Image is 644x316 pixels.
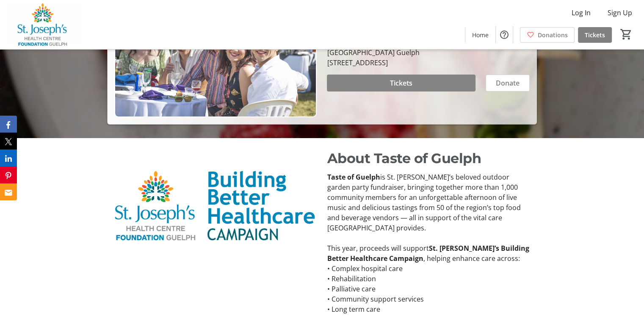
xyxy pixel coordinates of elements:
[465,27,495,43] a: Home
[585,30,605,39] span: Tickets
[327,263,532,274] p: • Complex hospital care
[327,148,532,169] p: About Taste of Guelph
[327,172,380,182] strong: Taste of Guelph
[520,27,575,43] a: Donations
[327,47,419,58] div: [GEOGRAPHIC_DATA] Guelph
[486,75,530,91] button: Donate
[327,274,532,284] p: • Rehabilitation
[5,3,80,46] img: St. Joseph's Health Centre Foundation Guelph's Logo
[113,148,317,263] img: undefined
[578,27,612,43] a: Tickets
[327,294,532,304] p: • Community support services
[538,30,568,39] span: Donations
[327,244,529,263] strong: St. [PERSON_NAME]’s Building Better Healthcare Campaign
[327,172,532,233] p: is St. [PERSON_NAME]’s beloved outdoor garden party fundraiser, bringing together more than 1,000...
[327,284,532,294] p: • Palliative care
[572,8,591,18] span: Log In
[327,243,532,263] p: This year, proceeds will support , helping enhance care across:
[565,6,597,19] button: Log In
[608,8,632,18] span: Sign Up
[327,75,475,91] button: Tickets
[472,30,489,39] span: Home
[619,27,634,42] button: Cart
[114,3,317,117] img: Campaign CTA Media Photo
[601,6,639,19] button: Sign Up
[327,304,532,314] p: • Long term care
[327,58,419,68] div: [STREET_ADDRESS]
[390,78,412,88] span: Tickets
[496,78,520,88] span: Donate
[496,26,513,43] button: Help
